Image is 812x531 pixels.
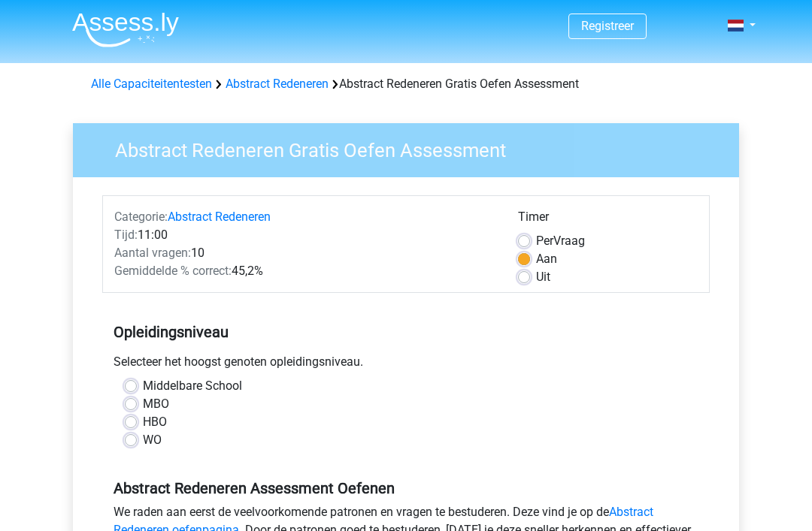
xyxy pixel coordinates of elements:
label: HBO [143,413,167,431]
a: Alle Capaciteitentesten [91,77,212,91]
label: MBO [143,395,169,413]
label: Uit [536,268,550,286]
div: 10 [103,244,507,262]
h3: Abstract Redeneren Gratis Oefen Assessment [97,133,728,162]
span: Gemiddelde % correct: [114,264,232,278]
label: Aan [536,250,557,268]
h5: Abstract Redeneren Assessment Oefenen [114,479,698,497]
div: Timer [518,208,698,232]
span: Tijd: [114,228,138,242]
div: Abstract Redeneren Gratis Oefen Assessment [85,75,727,93]
span: Aantal vragen: [114,246,191,260]
img: Assessly [72,12,179,47]
a: Registreer [581,19,634,33]
label: WO [143,431,162,449]
label: Middelbare School [143,377,242,395]
h5: Opleidingsniveau [114,317,698,347]
div: Selecteer het hoogst genoten opleidingsniveau. [102,353,710,377]
a: Abstract Redeneren [226,77,329,91]
label: Vraag [536,232,585,250]
div: 11:00 [103,226,507,244]
div: 45,2% [103,262,507,280]
a: Abstract Redeneren [168,210,271,224]
span: Categorie: [114,210,168,224]
span: Per [536,234,553,248]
